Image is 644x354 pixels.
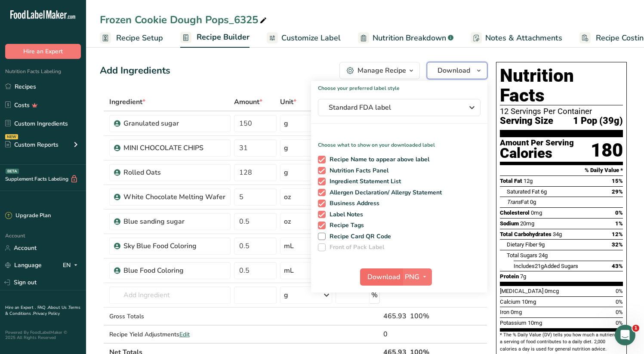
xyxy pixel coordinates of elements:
[553,231,562,237] span: 34g
[326,243,385,251] span: Front of Pack Label
[507,199,529,205] span: Fat
[37,305,48,311] a: FAQ .
[5,140,59,149] div: Custom Reports
[500,299,521,305] span: Calcium
[500,231,552,237] span: Total Carbohydrates
[48,305,68,311] a: About Us .
[520,220,534,227] span: 20mg
[373,32,446,44] span: Nutrition Breakdown
[5,212,51,220] div: Upgrade Plan
[326,200,380,207] span: Business Address
[511,309,522,315] span: 0mg
[284,118,288,129] div: g
[360,268,402,286] button: Download
[5,134,18,139] div: NEW
[591,139,623,162] div: 180
[507,199,521,205] i: Trans
[109,330,231,339] div: Recipe Yield Adjustments
[123,241,225,251] div: Sky Blue Food Coloring
[541,188,547,195] span: 6g
[612,178,623,184] span: 15%
[367,272,400,282] span: Download
[485,32,562,44] span: Notes & Attachments
[500,165,623,175] section: % Daily Value *
[531,209,542,216] span: 0mg
[326,211,364,219] span: Label Notes
[616,320,623,326] span: 0%
[500,107,623,116] div: 12 Servings Per Container
[616,309,623,315] span: 0%
[539,241,545,248] span: 9g
[522,299,536,305] span: 10mg
[109,312,231,321] div: Gross Totals
[123,118,225,129] div: Granulated sugar
[500,116,553,126] span: Serving Size
[500,273,519,280] span: Protein
[5,305,80,317] a: Terms & Conditions .
[123,216,225,227] div: Blue sanding sugar
[545,288,559,294] span: 0mcg
[284,265,294,276] div: mL
[318,99,481,116] button: Standard FDA label
[281,32,341,44] span: Customize Label
[180,28,250,48] a: Recipe Builder
[500,320,527,326] span: Potassium
[280,97,296,107] span: Unit
[109,286,231,304] input: Add Ingredient
[632,325,639,332] span: 1
[615,325,635,345] iframe: Intercom live chat
[326,178,401,185] span: Ingredient Statement List
[284,143,288,153] div: g
[500,147,574,160] div: Calories
[326,167,389,175] span: Nutrition Facts Panel
[500,332,623,353] section: * The % Daily Value (DV) tells you how much a nutrient in a serving of food contributes to a dail...
[383,329,407,339] div: 0
[326,233,391,240] span: Recipe Card QR Code
[405,272,419,282] span: PNG
[123,143,225,153] div: MINI CHOCOLATE CHIPS
[383,311,407,321] div: 465.93
[284,192,291,202] div: oz
[116,32,163,44] span: Recipe Setup
[329,102,458,113] span: Standard FDA label
[612,188,623,195] span: 29%
[402,268,432,286] button: PNG
[100,64,170,78] div: Add Ingredients
[616,288,623,294] span: 0%
[535,263,544,269] span: 21g
[284,290,288,300] div: g
[284,216,291,227] div: oz
[514,263,578,269] span: Includes Added Sugars
[612,231,623,237] span: 12%
[33,311,60,317] a: Privacy Policy
[326,156,430,163] span: Recipe Name to appear above label
[500,66,623,105] h1: Nutrition Facts
[179,330,190,339] span: Edit
[326,189,442,197] span: Allergen Declaration/ Allergy Statement
[612,241,623,248] span: 32%
[500,139,574,147] div: Amount Per Serving
[63,260,81,271] div: EN
[500,209,530,216] span: Cholesterol
[500,309,509,315] span: Iron
[5,258,42,273] a: Language
[615,220,623,227] span: 1%
[357,65,406,76] div: Manage Recipe
[612,263,623,269] span: 43%
[123,192,225,202] div: White Chocolate Melting Wafer
[539,252,548,259] span: 24g
[410,311,447,321] div: 100%
[5,44,81,59] button: Hire an Expert
[5,305,36,311] a: Hire an Expert .
[616,299,623,305] span: 0%
[500,288,543,294] span: [MEDICAL_DATA]
[5,330,81,340] div: Powered By FoodLabelMaker © 2025 All Rights Reserved
[100,28,163,48] a: Recipe Setup
[438,65,470,76] span: Download
[528,320,542,326] span: 10mg
[326,222,364,229] span: Recipe Tags
[123,167,225,178] div: Rolled Oats
[471,28,562,48] a: Notes & Attachments
[358,28,453,48] a: Nutrition Breakdown
[507,241,537,248] span: Dietary Fiber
